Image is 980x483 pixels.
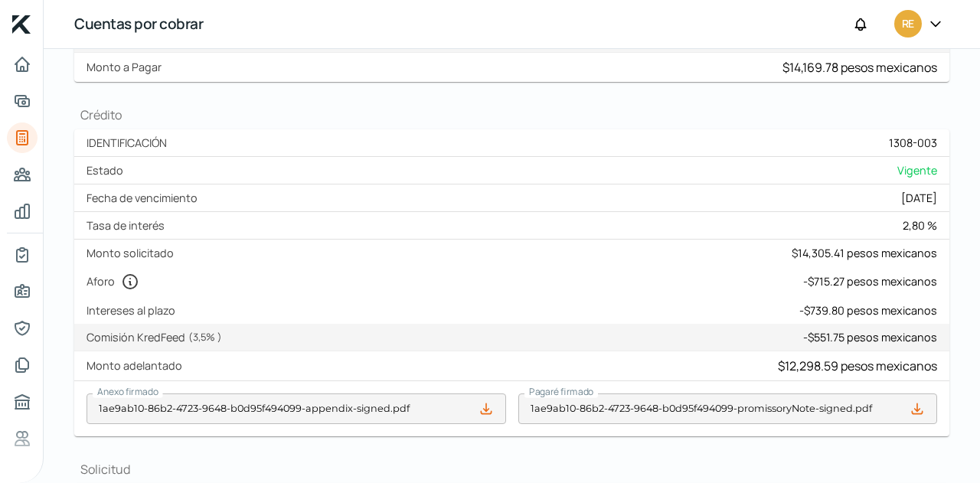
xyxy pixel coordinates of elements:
a: Tus créditos [7,122,38,153]
font: $715.27 pesos mexicanos [808,274,937,289]
font: Fecha de vencimiento [87,191,198,205]
font: $12,298.59 pesos mexicanos [778,357,937,374]
font: RE [902,16,913,31]
font: - [799,303,804,318]
font: Comisión KredFeed [87,330,185,344]
font: Tasa de interés [87,218,165,233]
font: Crédito [80,106,122,123]
font: % ) [206,330,222,344]
font: Aforo [87,274,115,289]
font: IDENTIFICACIÓN [87,135,167,150]
a: Mis finanzas [7,196,38,227]
a: Adelantar facturas [7,86,38,116]
font: $14,169.78 pesos mexicanos [782,59,937,76]
a: Pago a proveedores [7,159,38,190]
a: Documentos [7,350,38,380]
font: Monto adelantado [87,358,182,373]
a: Mi contrato [7,240,38,270]
font: 1308-003 [889,135,937,150]
font: 2,80 % [903,218,937,233]
font: $14,305.41 pesos mexicanos [792,246,937,260]
font: 3,5 [193,330,206,344]
font: $551.75 pesos mexicanos [808,330,937,344]
font: Cuentas por cobrar [74,14,203,34]
font: Monto a Pagar [87,60,162,74]
font: Anexo firmado [97,385,158,398]
a: Buró de crédito [7,387,38,417]
font: Monto solicitado [87,246,174,260]
a: Representantes [7,313,38,344]
a: Información general [7,276,38,307]
a: Inicio [7,49,38,80]
a: Referencias [7,423,38,454]
font: - [803,330,808,344]
font: ( [188,330,193,344]
font: Intereses al plazo [87,303,175,318]
font: Vigente [897,163,937,178]
font: - [803,274,808,289]
font: Pagaré firmado [529,385,593,398]
font: Estado [87,163,123,178]
font: [DATE] [901,191,937,205]
font: Solicitud [80,461,130,478]
font: $739.80 pesos mexicanos [804,303,937,318]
